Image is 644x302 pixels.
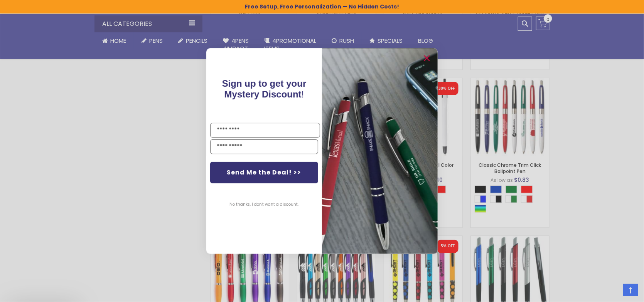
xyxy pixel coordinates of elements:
button: Close dialog [421,52,433,64]
img: pop-up-image [322,48,438,253]
button: Send Me the Deal! >> [210,162,318,183]
span: Sign up to get your Mystery Discount [222,78,307,99]
button: No thanks, I don't want a discount. [226,195,303,214]
span: ! [222,78,307,99]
